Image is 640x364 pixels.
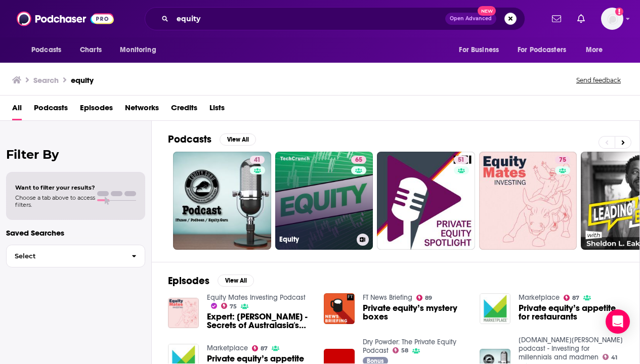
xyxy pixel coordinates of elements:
[401,348,408,353] span: 58
[511,40,581,60] button: open menu
[220,133,256,146] button: View All
[168,298,199,329] img: Expert: Cameron Blanks - Secrets of Australasia's largest private equity fund | Pacific Equity Pa...
[452,40,511,60] button: open menu
[573,10,589,27] a: Show notifications dropdown
[275,152,373,250] a: 65Equity
[601,8,623,30] button: Show profile menu
[230,304,237,309] span: 75
[12,100,22,120] a: All
[363,304,467,321] a: Private equity’s mystery boxes
[564,295,580,301] a: 87
[145,7,525,30] div: Search podcasts, credits, & more...
[34,100,68,120] a: Podcasts
[125,100,159,120] a: Networks
[168,133,256,146] a: PodcastsView All
[207,312,312,330] span: Expert: [PERSON_NAME] - Secrets of Australasia's largest private equity fund | Pacific Equity Par...
[250,156,265,164] a: 41
[324,293,355,324] img: Private equity’s mystery boxes
[113,40,169,60] button: open menu
[478,6,496,16] span: New
[548,10,565,27] a: Show notifications dropdown
[173,152,271,250] a: 41
[479,152,577,250] a: 75
[218,275,254,287] button: View All
[555,156,570,164] a: 75
[611,355,617,360] span: 41
[425,296,432,300] span: 89
[209,100,225,120] a: Lists
[6,228,145,238] p: Saved Searches
[15,184,95,191] span: Want to filter your results?
[221,303,237,309] a: 75
[458,155,464,165] span: 51
[573,76,624,84] button: Send feedback
[207,312,312,330] a: Expert: Cameron Blanks - Secrets of Australasia's largest private equity fund | Pacific Equity Pa...
[73,40,108,60] a: Charts
[355,155,362,165] span: 65
[445,13,496,25] button: Open AdvancedNew
[33,75,59,85] h3: Search
[518,43,566,57] span: For Podcasters
[603,354,618,360] a: 41
[171,100,197,120] a: Credits
[15,194,95,208] span: Choose a tab above to access filters.
[586,43,603,57] span: More
[254,155,261,165] span: 41
[120,43,156,57] span: Monitoring
[80,43,102,57] span: Charts
[519,293,560,302] a: Marketplace
[168,275,209,287] h2: Episodes
[601,8,623,30] span: Logged in as AparnaKulkarni
[606,309,630,334] div: Open Intercom Messenger
[454,156,468,164] a: 51
[252,345,268,351] a: 87
[17,9,114,28] img: Podchaser - Follow, Share and Rate Podcasts
[6,245,145,267] button: Select
[601,8,623,30] img: User Profile
[279,235,353,244] h3: Equity
[363,293,412,302] a: FT News Briefing
[377,152,475,250] a: 51
[6,147,145,162] h2: Filter By
[261,346,268,351] span: 87
[24,40,74,60] button: open menu
[168,275,254,287] a: EpisodesView All
[31,43,61,57] span: Podcasts
[579,40,616,60] button: open menu
[450,16,492,21] span: Open Advanced
[207,344,248,352] a: Marketplace
[80,100,113,120] a: Episodes
[615,8,623,16] svg: Add a profile image
[207,293,306,302] a: Equity Mates Investing Podcast
[71,75,94,85] h3: equity
[519,336,623,361] a: EQUITY.GURU podcast - Investing for millennials and madmen
[459,43,499,57] span: For Business
[572,296,579,300] span: 87
[168,133,211,146] h2: Podcasts
[351,156,366,164] a: 65
[519,304,623,321] a: Private equity’s appetite for restaurants
[559,155,566,165] span: 75
[173,11,445,27] input: Search podcasts, credits, & more...
[416,295,433,301] a: 89
[393,347,409,353] a: 58
[367,358,383,364] span: Bonus
[363,338,456,355] a: Dry Powder: The Private Equity Podcast
[480,293,510,324] img: Private equity’s appetite for restaurants
[7,253,123,259] span: Select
